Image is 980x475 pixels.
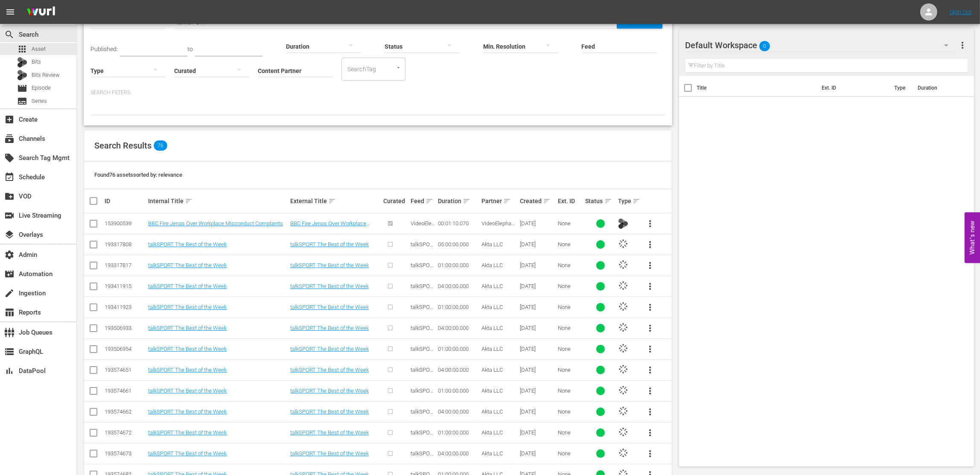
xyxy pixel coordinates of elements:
span: talkSPORT (#1979) [411,304,434,317]
span: VideoElephant (Bits) [411,220,435,233]
div: [DATE] [520,346,556,352]
span: DataPool [4,366,15,376]
span: Overlays [4,230,15,240]
a: talkSPORT The Best of the Week [148,304,227,310]
div: 01:00:00.000 [438,346,479,352]
div: None [558,450,583,457]
span: more_vert [645,239,656,250]
a: talkSPORT The Best of the Week [290,262,369,268]
div: 193411923 [105,304,146,310]
span: sort [426,197,433,205]
div: [DATE] [520,220,556,227]
div: 01:00:00.000 [438,304,479,310]
a: BBC Fire Jenas Over Workplace Misconduct Complaints [290,220,370,233]
div: Feed [411,196,435,206]
div: [DATE] [520,429,556,436]
div: 04:00:00.000 [438,450,479,457]
div: [DATE] [520,450,556,457]
div: [DATE] [520,325,556,331]
span: Automation [4,269,15,279]
button: more_vert [640,318,661,338]
div: [DATE] [520,304,556,310]
div: 193411915 [105,283,146,289]
button: more_vert [640,360,661,380]
span: BITS [618,217,628,230]
div: ID [105,198,146,204]
p: Search Filters: [90,89,665,96]
span: VOD [4,191,15,201]
a: talkSPORT The Best of the Week [290,408,369,415]
span: Reports [4,307,15,318]
div: None [558,429,583,436]
span: LIVE [618,343,628,353]
span: Series [17,96,27,106]
span: talkSPORT (#1979) [411,325,434,338]
a: talkSPORT The Best of the Week [290,241,369,248]
span: VideoElephant Ltd [481,220,516,233]
a: talkSPORT The Best of the Week [148,241,227,248]
span: Search Tag Mgmt [4,153,15,163]
span: talkSPORT (#1979) [411,283,434,296]
span: more_vert [645,365,656,375]
a: talkSPORT The Best of the Week [290,388,369,394]
span: more_vert [645,219,656,229]
span: Akta LLC [481,304,503,310]
div: 193574651 [105,367,146,373]
button: more_vert [640,234,661,255]
span: Akta LLC [481,429,503,436]
span: Akta LLC [481,346,503,352]
span: Admin [4,250,15,260]
div: Default Workspace [685,33,957,57]
a: talkSPORT The Best of the Week [290,346,369,352]
span: LIVE [618,301,628,312]
div: [DATE] [520,367,556,373]
div: 193506954 [105,346,146,352]
span: sort [503,197,511,205]
div: [DATE] [520,241,556,248]
a: talkSPORT The Best of the Week [148,367,227,373]
span: Episode [32,84,51,92]
span: Akta LLC [481,408,503,415]
div: 193506933 [105,325,146,331]
a: talkSPORT The Best of the Week [290,304,369,310]
span: more_vert [645,428,656,438]
span: talkSPORT (#1979) [411,388,434,400]
span: Episode [17,83,27,93]
div: Partner [481,196,517,206]
button: Open [394,64,402,72]
div: 193574662 [105,408,146,415]
span: to [187,46,193,52]
div: None [558,283,583,289]
div: Duration [438,196,479,206]
span: menu [5,7,15,17]
span: Akta LLC [481,283,503,289]
span: more_vert [645,344,656,354]
div: 193317817 [105,262,146,268]
div: None [558,304,583,310]
div: 00:01:10.070 [438,220,479,227]
div: 193317808 [105,241,146,248]
span: more_vert [645,407,656,417]
span: LIVE [618,448,628,458]
span: more_vert [645,302,656,312]
a: BBC Fire Jenas Over Workplace Misconduct Complaints [148,220,283,227]
img: TV Bits [618,219,628,229]
span: Ingestion [4,288,15,298]
div: [DATE] [520,283,556,289]
span: Akta LLC [481,262,503,268]
button: more_vert [640,381,661,401]
span: Akta LLC [481,450,503,457]
span: Channels [4,134,15,144]
span: Found 76 assets sorted by: relevance [94,172,182,178]
button: more_vert [640,276,661,297]
span: Akta LLC [481,388,503,394]
div: 193574661 [105,388,146,394]
span: LIVE [618,259,628,270]
a: talkSPORT The Best of the Week [148,283,227,289]
button: more_vert [640,402,661,422]
span: LIVE [618,280,628,291]
div: None [558,220,583,227]
span: Akta LLC [481,241,503,248]
a: talkSPORT The Best of the Week [148,346,227,352]
th: Duration [913,76,964,100]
